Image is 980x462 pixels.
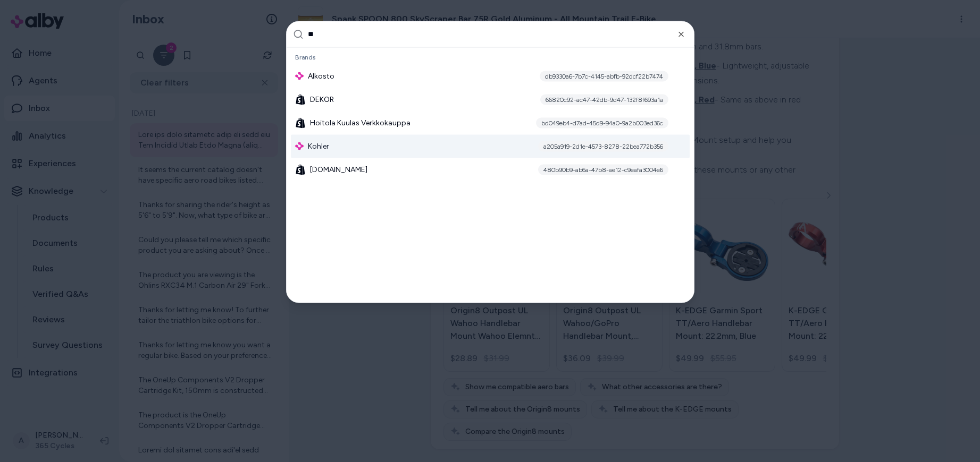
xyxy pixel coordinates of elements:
[310,94,334,105] span: DEKOR
[540,94,668,105] div: 66820c92-ac47-42db-9d47-132f8f693a1a
[310,117,411,128] span: Hoitola Kuulas Verkkokauppa
[287,47,694,302] div: Suggestions
[295,72,304,80] img: alby Logo
[295,142,304,150] img: alby Logo
[536,117,668,128] div: bd049eb4-d7ad-45d9-94a0-9a2b003ed36c
[538,164,668,175] div: 480b90b9-ab6a-47b8-ae12-c9eafa3004e6
[540,71,668,81] div: db9330a6-7b7c-4145-abfb-92dcf22b7474
[538,141,668,151] div: a205a919-2d1e-4573-8278-22bea772b356
[308,141,329,151] span: Kohler
[291,49,690,64] div: Brands
[308,71,334,81] span: Alkosto
[310,164,367,175] span: [DOMAIN_NAME]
